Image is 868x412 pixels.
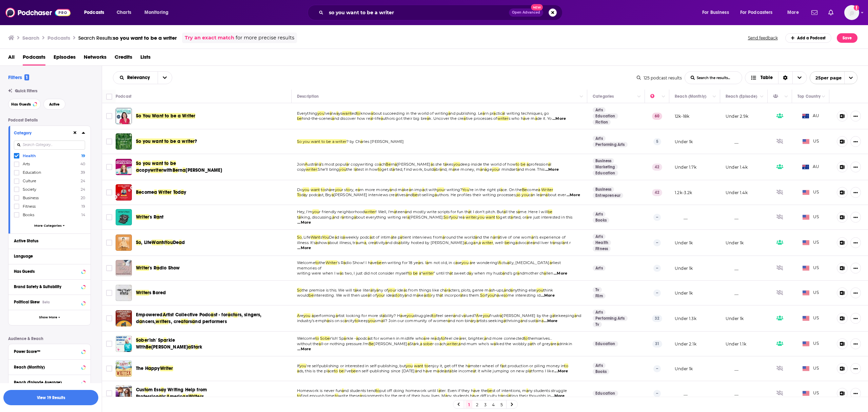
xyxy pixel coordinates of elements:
[84,8,104,17] span: Podcasts
[14,129,72,137] button: Category
[136,312,163,318] span: Empowered
[136,387,207,399] span: y Writing Help from Profession
[136,138,195,144] span: So you want to be a writer
[49,102,60,106] span: Active
[844,5,859,20] button: Show profile menu
[850,388,861,399] button: Show More Button
[116,260,132,276] a: Writer's Radio Show
[195,138,197,144] span: ?
[326,7,509,18] input: Search podcasts, credits, & more...
[113,75,158,80] button: open menu
[47,35,70,41] h3: Podcasts
[736,7,783,18] button: open menu
[474,400,480,409] a: 2
[136,189,186,196] a: BecomeaWriterToday
[181,189,184,195] span: a
[8,74,29,80] h2: Filters
[652,113,662,119] p: 60
[850,363,861,374] button: Show More Button
[593,293,606,299] a: Film
[482,111,485,116] span: a
[54,52,76,65] a: Episodes
[149,214,156,220] span: 's R
[502,111,504,116] span: a
[22,35,39,41] h3: Search
[577,93,586,101] button: Column Actions
[136,387,144,393] span: Cus
[844,5,859,20] img: User Profile
[195,319,226,324] span: nd performers
[136,161,141,166] span: So
[317,111,324,116] span: you
[39,316,57,319] span: Show More
[493,111,495,116] span: a
[84,52,106,65] span: Networks
[14,284,79,289] div: Brand Safety & Suitability
[163,312,166,318] span: A
[15,89,37,93] span: Quick Filters
[136,189,141,195] span: Be
[14,141,85,150] input: Search Category...
[372,116,381,121] span: l-life
[178,167,182,173] span: rn
[593,119,611,125] a: Fiction
[485,111,493,116] span: rn pr
[761,75,773,80] span: Table
[850,237,861,248] button: Show More Button
[79,7,113,18] button: open menu
[151,366,160,371] span: ppy
[787,8,799,17] span: More
[23,52,45,65] span: Podcasts
[820,93,828,101] button: Column Actions
[106,113,112,119] span: Toggle select row
[702,8,729,17] span: For Business
[163,337,166,343] span: a
[214,312,228,318] span: st - for
[297,111,318,116] span: Everything
[650,92,660,100] div: Power Score
[352,111,356,116] span: ed
[136,239,185,246] a: So, LifeWantsYouDead
[850,263,861,274] button: Show More Button
[163,167,173,173] span: with
[136,160,257,174] a: SoyouwanttobeacopywriterwithBerna[PERSON_NAME]
[116,235,132,251] a: So, Life Wants You Dead
[697,7,737,18] button: open menu
[192,319,195,324] span: a
[181,319,188,324] span: ato
[116,360,132,377] a: The Happy Writer
[332,111,336,116] span: lw
[116,108,132,124] img: So You Want to be a Writer
[136,365,173,372] a: The HappyWriter
[154,189,157,195] span: a
[826,7,836,18] a: Show notifications dropdown
[504,111,549,116] span: l writing techniques, go
[166,394,170,399] span: A
[146,344,151,350] span: Be
[802,113,820,119] span: AU
[14,347,85,355] button: Power Score™
[233,312,237,318] span: to
[116,133,132,150] img: So you want to be a writer?
[11,102,31,106] span: Has Guests
[593,310,606,315] a: Arts
[637,75,682,80] div: 125 podcast results
[156,265,159,271] span: a
[745,71,807,84] h2: Choose View
[189,394,202,399] span: Writer
[334,116,370,121] span: nd discover how re
[5,6,71,19] img: Podchaser - Follow, Share and Rate Podcasts
[810,73,842,83] span: 25 per page
[593,142,628,147] a: Performing Arts
[116,310,132,326] img: Empowered Artist Collective Podcast - for actors, singers, dancers, writers, creators and performers
[191,344,195,350] span: St
[593,92,614,100] div: Categories
[163,240,165,245] span: s
[448,111,450,116] span: a
[593,391,618,396] a: Education
[302,116,332,121] span: hind-the-scenes
[136,240,141,245] span: So
[14,300,40,304] span: Political Skew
